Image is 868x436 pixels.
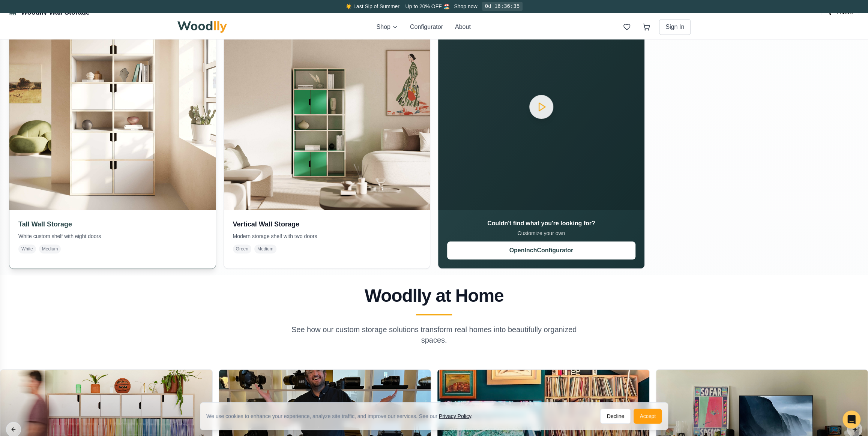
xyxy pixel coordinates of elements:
span: Medium [39,244,61,253]
button: About [455,22,471,31]
span: Medium [254,244,276,253]
span: White [18,244,36,253]
a: Privacy Policy [439,413,471,419]
span: ☀️ Last Sip of Summer – Up to 20% OFF 🏖️ – [345,3,454,9]
div: We use cookies to enhance your experience, analyze site traffic, and improve our services. See our . [206,412,479,420]
p: See how our custom storage solutions transform real homes into beautifully organized spaces. [290,324,578,345]
button: OpenInchConfigurator [447,241,635,259]
p: Customize your own [447,229,635,237]
h3: Vertical Wall Storage [233,219,421,229]
button: Decline [600,409,631,424]
p: White custom shelf with eight doors [18,232,207,240]
button: Shop [376,22,398,31]
h2: Woodlly at Home [180,287,688,305]
span: Green [233,244,251,253]
div: Open Intercom Messenger [842,411,860,429]
h3: Couldn't find what you're looking for? [447,219,635,228]
h3: Tall Wall Storage [18,219,207,229]
p: Modern storage shelf with two doors [233,232,421,240]
img: Woodlly [177,21,227,33]
button: Configurator [410,22,443,31]
div: 0d 16:36:35 [482,2,523,11]
button: Sign In [659,19,691,35]
a: Shop now [454,3,477,9]
button: Accept [634,409,662,424]
img: Vertical Wall Storage [224,4,430,210]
